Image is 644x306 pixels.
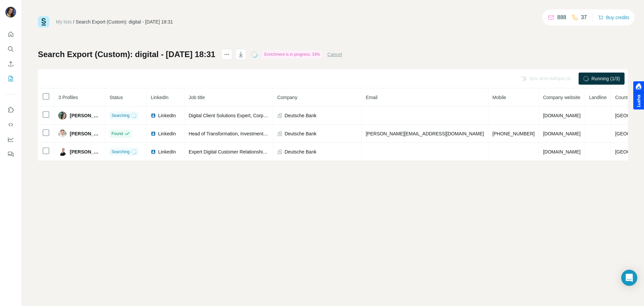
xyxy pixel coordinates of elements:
span: Searching [111,113,129,119]
span: Digital Client Solutions Expert, Corporate Bank [GEOGRAPHIC_DATA] [189,113,336,118]
span: Deutsche Bank [284,148,316,155]
span: Country [615,95,632,100]
span: Running (1/3) [591,75,620,82]
span: LinkedIn [151,95,168,100]
button: Feedback [5,148,16,160]
span: Head of Transformation, Investment Solutions, Priivate Bank [189,131,314,136]
img: LinkedIn logo [151,149,156,155]
span: Job title [189,95,205,100]
span: [DOMAIN_NAME] [543,113,581,118]
li: / [73,18,74,25]
a: My lists [56,19,72,25]
h1: Search Export (Custom): digital - [DATE] 18:31 [38,49,215,60]
button: Use Surfe on LinkedIn [5,104,16,116]
span: [PHONE_NUMBER] [492,131,535,136]
span: Status [109,95,123,100]
span: 3 Profiles [58,95,78,100]
span: Email [366,95,377,100]
span: [PERSON_NAME] [70,112,101,119]
span: Searching [111,149,129,155]
button: My lists [5,73,16,85]
p: 888 [557,13,566,21]
span: LinkedIn [158,112,176,119]
button: Use Surfe API [5,119,16,131]
span: Company [277,95,297,100]
span: [PERSON_NAME] [70,130,101,137]
button: Search [5,43,16,55]
div: Enrichment is in progress: 33% [262,50,322,58]
button: actions [221,49,232,60]
div: Open Intercom Messenger [621,270,637,286]
img: LinkedIn logo [151,113,156,118]
span: Deutsche Bank [284,130,316,137]
span: Landline [589,95,607,100]
p: 37 [581,13,587,21]
span: LinkedIn [158,148,176,155]
span: Found [111,131,123,137]
img: Avatar [5,7,16,17]
button: Enrich CSV [5,58,16,70]
img: Avatar [58,130,66,138]
span: LinkedIn [158,130,176,137]
img: LinkedIn logo [151,131,156,136]
img: Avatar [58,148,66,156]
button: Dashboard [5,133,16,145]
img: Surfe Logo [38,16,49,28]
span: Deutsche Bank [284,112,316,119]
span: [PERSON_NAME][EMAIL_ADDRESS][DOMAIN_NAME] [366,131,484,136]
span: [DOMAIN_NAME] [543,131,581,136]
div: Search Export (Custom): digital - [DATE] 18:31 [76,18,173,25]
button: Cancel [327,51,342,58]
span: Expert Digital Customer Relationship Platform [189,149,284,155]
span: [PERSON_NAME] [70,148,101,155]
span: Mobile [492,95,506,100]
button: Buy credits [598,13,629,22]
span: Company website [543,95,580,100]
button: Quick start [5,28,16,40]
span: [DOMAIN_NAME] [543,149,581,155]
img: Avatar [58,112,66,120]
